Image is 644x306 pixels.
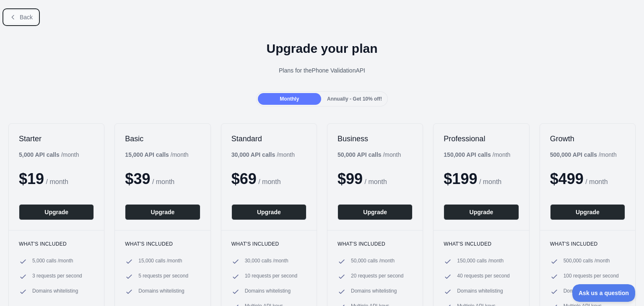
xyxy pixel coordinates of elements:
b: 50,000 API calls [338,151,382,158]
iframe: Toggle Customer Support [572,284,636,302]
div: / month [231,150,295,159]
span: $ 99 [338,170,363,187]
span: $ 499 [550,170,584,187]
h2: Standard [231,134,306,144]
h2: Growth [550,134,625,144]
span: $ 199 [444,170,477,187]
div: / month [338,150,401,159]
b: 500,000 API calls [550,151,597,158]
div: / month [444,150,510,159]
h2: Business [338,134,413,144]
h2: Professional [444,134,519,144]
b: 150,000 API calls [444,151,491,158]
b: 30,000 API calls [231,151,275,158]
div: / month [550,150,617,159]
span: $ 69 [231,170,257,187]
